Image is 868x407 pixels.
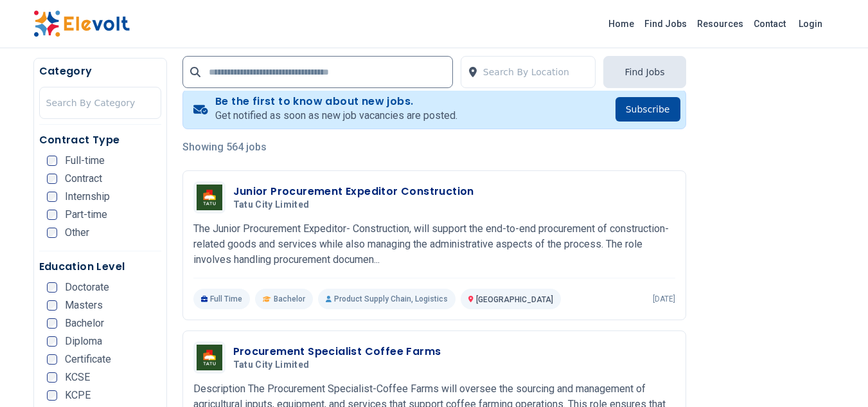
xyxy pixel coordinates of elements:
[65,372,90,383] span: KCSE
[39,132,161,148] h5: Contract Type
[804,345,868,407] iframe: Chat Widget
[47,192,57,202] input: Internship
[274,294,305,304] span: Bachelor
[65,318,104,329] span: Bachelor
[197,185,222,210] img: Tatu City Limited
[65,210,107,220] span: Part-time
[47,156,57,166] input: Full-time
[233,344,441,359] h3: Procurement Specialist Coffee Farms
[215,108,457,123] p: Get notified as soon as new job vacancies are posted.
[603,14,639,34] a: Home
[47,210,57,220] input: Part-time
[197,345,222,370] img: Tatu City Limited
[47,174,57,184] input: Contract
[47,282,57,293] input: Doctorate
[748,14,791,34] a: Contact
[47,354,57,365] input: Certificate
[603,56,686,88] button: Find Jobs
[65,156,105,166] span: Full-time
[476,295,553,304] span: [GEOGRAPHIC_DATA]
[616,97,680,122] button: Subscribe
[33,10,130,37] img: Elevolt
[182,140,686,155] p: Showing 564 jobs
[47,390,57,401] input: KCPE
[791,11,830,37] a: Login
[215,95,457,108] h4: Be the first to know about new jobs.
[65,354,111,365] span: Certificate
[47,300,57,311] input: Masters
[653,294,675,304] p: [DATE]
[193,181,675,309] a: Tatu City LimitedJunior Procurement Expeditor ConstructionTatu City LimitedThe Junior Procurement...
[65,336,102,347] span: Diploma
[65,300,103,311] span: Masters
[47,336,57,347] input: Diploma
[65,228,89,238] span: Other
[233,359,310,371] span: Tatu City Limited
[65,390,91,401] span: KCPE
[47,372,57,383] input: KCSE
[47,318,57,329] input: Bachelor
[65,282,109,293] span: Doctorate
[639,14,692,34] a: Find Jobs
[193,221,675,267] p: The Junior Procurement Expeditor- Construction, will support the end-to-end procurement of constr...
[39,64,161,79] h5: Category
[318,289,456,309] p: Product Supply Chain, Logistics
[47,228,57,238] input: Other
[692,14,748,34] a: Resources
[233,184,474,199] h3: Junior Procurement Expeditor Construction
[233,199,310,211] span: Tatu City Limited
[65,174,102,184] span: Contract
[65,192,110,202] span: Internship
[39,259,161,275] h5: Education Level
[193,289,251,309] p: Full Time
